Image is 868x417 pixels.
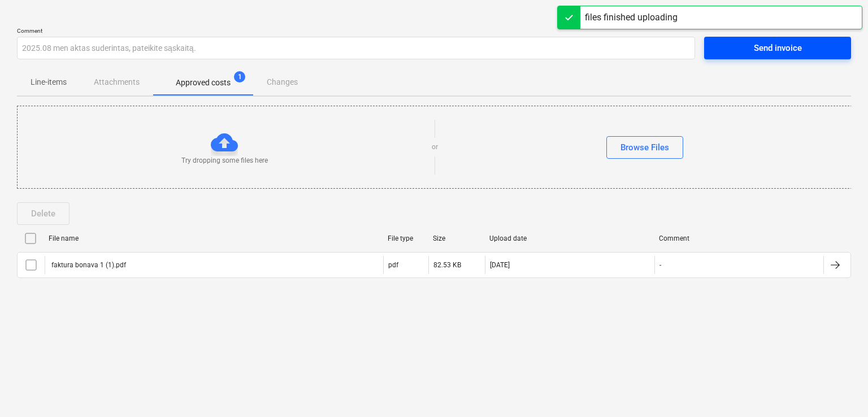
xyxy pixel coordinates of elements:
button: Browse Files [606,136,683,159]
div: 82.53 KB [433,261,461,269]
div: File name [49,234,379,242]
div: Upload date [489,234,650,242]
div: Comment [659,234,819,242]
p: Line-items [31,76,67,88]
div: Send invoice [754,41,802,55]
div: [DATE] [490,261,510,269]
div: pdf [388,261,398,269]
div: File type [388,234,424,242]
div: Try dropping some files hereorBrowse Files [17,106,852,189]
div: - [659,261,661,269]
p: or [432,142,438,152]
div: faktura bonava 1 (1).pdf [50,261,126,269]
div: Browse Files [620,140,669,155]
p: Comment [17,27,695,37]
div: files finished uploading [585,11,678,24]
p: Approved costs [176,77,231,89]
div: Size [433,234,480,242]
span: 1 [234,71,245,82]
p: Try dropping some files here [181,156,268,166]
button: Send invoice [704,37,851,59]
